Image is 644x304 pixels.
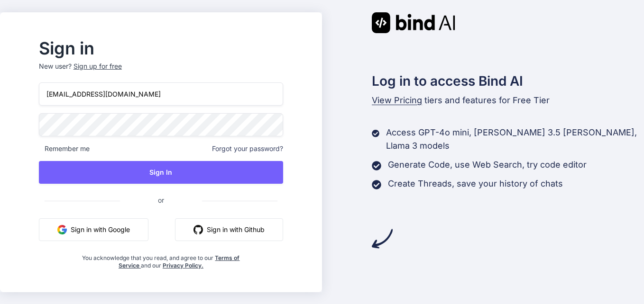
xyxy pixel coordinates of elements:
a: Privacy Policy. [163,262,203,269]
button: Sign In [39,161,283,184]
span: or [120,188,202,212]
input: Login or Email [39,82,283,106]
span: Forgot your password? [212,144,283,153]
div: You acknowledge that you read, and agree to our and our [80,249,243,269]
p: tiers and features for Free Tier [372,94,644,107]
div: Sign up for free [74,62,122,71]
span: View Pricing [372,95,422,105]
p: Access GPT-4o mini, [PERSON_NAME] 3.5 [PERSON_NAME], Llama 3 models [386,126,644,152]
button: Sign in with Google [39,218,148,241]
h2: Log in to access Bind AI [372,71,644,91]
img: Bind AI logo [372,12,455,33]
p: New user? [39,62,283,82]
button: Sign in with Github [175,218,283,241]
a: Terms of Service [119,254,240,269]
p: Create Threads, save your history of chats [388,177,563,190]
span: Remember me [39,144,90,153]
p: Generate Code, use Web Search, try code editor [388,158,587,171]
h2: Sign in [39,41,283,56]
img: google [57,225,67,234]
img: github [193,225,203,234]
img: arrow [372,228,393,249]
